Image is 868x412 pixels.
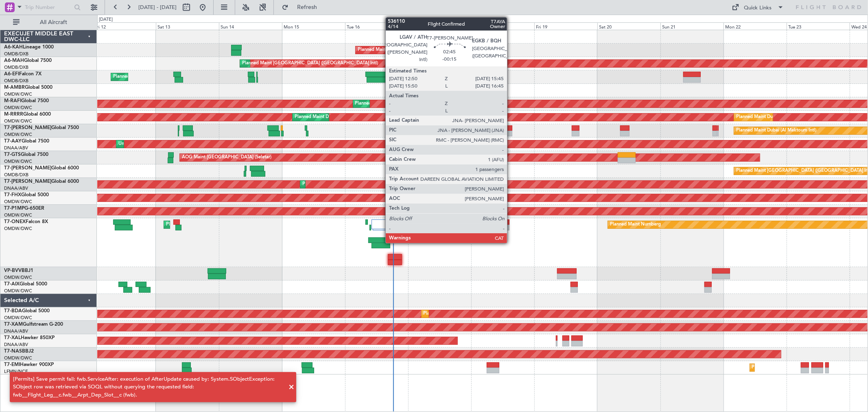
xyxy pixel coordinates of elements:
[4,131,32,138] a: OMDW/DWC
[4,72,42,77] a: A6-EFIFalcon 7X
[358,44,438,56] div: Planned Maint Dubai (Al Maktoum Intl)
[4,315,32,321] a: OMDW/DWC
[534,22,597,30] div: Fri 19
[4,112,51,117] a: M-RRRRGlobal 6000
[4,335,21,340] span: T7-XAL
[4,219,26,224] span: T7-ONEX
[21,20,86,25] span: All Aircraft
[4,85,25,90] span: M-AMBR
[219,22,282,30] div: Sun 14
[4,105,32,111] a: OMDW/DWC
[4,78,28,84] a: OMDB/DXB
[13,375,284,399] div: [Permits] Save permit fail: fwb.ServiceAfter: execution of AfterUpdate caused by: System.SObjectE...
[156,22,219,30] div: Sat 13
[4,185,28,191] a: DNAA/ABV
[282,22,345,30] div: Mon 15
[4,58,24,63] span: A6-MAH
[4,166,51,171] span: T7-[PERSON_NAME]
[4,349,22,354] span: T7-NAS
[4,172,28,178] a: OMDB/DXB
[4,99,49,103] a: M-RAFIGlobal 7500
[4,226,32,232] a: OMDW/DWC
[4,219,48,224] a: T7-ONEXFalcon 8X
[345,22,408,30] div: Tue 16
[25,1,72,13] input: Trip Number
[166,219,246,231] div: Planned Maint Dubai (Al Maktoum Intl)
[4,309,22,313] span: T7-BDA
[787,22,850,30] div: Tue 23
[724,22,787,30] div: Mon 22
[4,212,32,218] a: OMDW/DWC
[4,193,21,197] span: T7-FHX
[4,193,49,197] a: T7-FHXGlobal 5000
[597,22,660,30] div: Sat 20
[4,179,79,184] a: T7-[PERSON_NAME]Global 6000
[4,85,52,90] a: M-AMBRGlobal 5000
[4,139,22,144] span: T7-AAY
[138,4,177,11] span: [DATE] - [DATE]
[736,111,816,123] div: Planned Maint Dubai (Al Maktoum Intl)
[744,4,772,12] div: Quick Links
[278,1,327,14] button: Refresh
[4,45,54,50] a: A6-KAHLineage 1000
[118,138,239,150] div: Unplanned Maint [GEOGRAPHIC_DATA] (Al Maktoum Intl)
[302,178,383,191] div: Planned Maint Dubai (Al Maktoum Intl)
[610,219,661,231] div: Planned Maint Nurnberg
[4,342,28,348] a: DNAA/ABV
[471,22,534,30] div: Thu 18
[4,152,48,157] a: T7-GTSGlobal 7500
[4,112,23,117] span: M-RRRR
[4,328,28,334] a: DNAA/ABV
[4,288,32,294] a: OMDW/DWC
[4,335,55,340] a: T7-XALHawker 850XP
[4,64,28,70] a: OMDB/DXB
[4,355,32,361] a: OMDW/DWC
[728,1,788,14] button: Quick Links
[4,282,20,287] span: T7-AIX
[752,362,830,374] div: Planned Maint [GEOGRAPHIC_DATA]
[4,51,28,57] a: OMDB/DXB
[736,125,816,137] div: Planned Maint Dubai (Al Maktoum Intl)
[4,268,33,273] a: VP-BVVBBJ1
[4,206,44,211] a: T7-P1MPG-650ER
[4,199,32,205] a: OMDW/DWC
[4,268,22,273] span: VP-BVV
[4,158,32,164] a: OMDW/DWC
[93,22,156,30] div: Fri 12
[295,111,375,123] div: Planned Maint Dubai (Al Maktoum Intl)
[4,58,52,63] a: A6-MAHGlobal 7500
[4,322,63,327] a: T7-XAMGulfstream G-200
[182,151,271,164] div: AOG Maint [GEOGRAPHIC_DATA] (Seletar)
[9,16,88,29] button: All Aircraft
[4,72,19,77] span: A6-EFI
[4,152,21,157] span: T7-GTS
[4,179,51,184] span: T7-[PERSON_NAME]
[389,221,396,228] img: gray-close.svg
[4,322,23,327] span: T7-XAM
[99,16,113,23] div: [DATE]
[113,71,193,83] div: Planned Maint Dubai (Al Maktoum Intl)
[242,57,378,70] div: Planned Maint [GEOGRAPHIC_DATA] ([GEOGRAPHIC_DATA] Intl)
[355,98,435,110] div: Planned Maint Dubai (Al Maktoum Intl)
[4,206,24,211] span: T7-P1MP
[4,91,32,97] a: OMDW/DWC
[4,145,28,151] a: DNAA/ABV
[660,22,724,30] div: Sun 21
[4,349,34,354] a: T7-NASBBJ2
[4,274,32,281] a: OMDW/DWC
[4,125,51,130] span: T7-[PERSON_NAME]
[4,99,21,103] span: M-RAFI
[4,282,47,287] a: T7-AIXGlobal 5000
[424,308,504,320] div: Planned Maint Dubai (Al Maktoum Intl)
[408,22,471,30] div: Wed 17
[4,125,79,130] a: T7-[PERSON_NAME]Global 7500
[4,45,23,50] span: A6-KAH
[4,118,32,124] a: OMDW/DWC
[4,309,50,313] a: T7-BDAGlobal 5000
[290,4,324,10] span: Refresh
[4,139,49,144] a: T7-AAYGlobal 7500
[4,166,79,171] a: T7-[PERSON_NAME]Global 6000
